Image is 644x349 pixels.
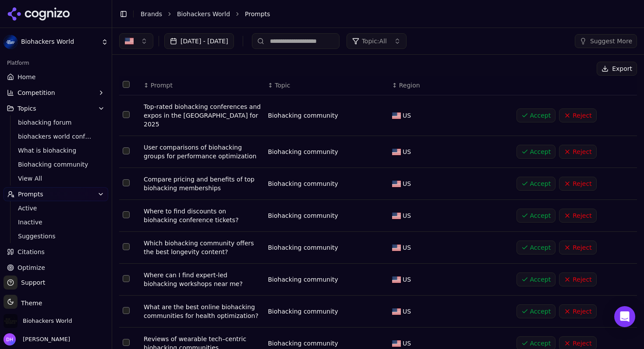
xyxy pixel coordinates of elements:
span: US [403,275,411,284]
button: Accept [517,177,556,191]
div: Compare pricing and benefits of top biohacking memberships [144,175,261,192]
th: Region [389,76,513,95]
a: biohacking forum [14,116,98,129]
span: Biohackers World [21,38,98,46]
button: Select row 1 [123,111,130,118]
img: US flag [392,213,401,219]
a: Biohackers World [177,10,230,18]
a: Citations [4,245,108,259]
button: Reject [559,108,596,122]
span: US [403,147,411,156]
span: What is biohacking [18,146,94,155]
a: Suggestions [14,230,98,242]
span: Optimize [18,263,45,272]
div: Biohacking community [268,147,386,156]
span: US [403,307,411,316]
button: Open user button [4,333,70,346]
button: Select row 4 [123,211,130,218]
img: US flag [392,308,401,315]
span: Theme [18,300,42,307]
button: Select row 8 [123,339,130,346]
span: View All [18,174,94,183]
button: Select row 2 [123,147,130,154]
span: Topic [275,81,290,90]
img: United States [125,37,134,45]
button: Suggest More [575,34,637,48]
img: Dmytro Horbyk [4,333,16,346]
span: biohackers world conference [18,132,94,141]
div: What are the best online biohacking communities for health optimization? [144,303,261,320]
button: Reject [559,241,596,255]
span: Inactive [18,218,94,227]
a: What is biohacking [14,144,98,157]
button: Reject [559,272,596,286]
th: Prompt [140,76,265,95]
div: Biohacking community [268,339,386,348]
button: Topics [4,101,108,115]
button: Accept [517,241,556,255]
button: Select all rows [123,81,130,88]
div: Top-rated biohacking conferences and expos in the [GEOGRAPHIC_DATA] for 2025 [144,102,261,129]
span: Topics [18,104,36,113]
span: Biohackers World [23,317,72,325]
div: Biohacking community [268,211,386,220]
a: Optimize [4,261,108,275]
img: US flag [392,244,401,251]
button: Reject [559,145,596,159]
span: biohacking forum [18,118,94,127]
button: Open organization switcher [4,314,72,328]
span: US [403,339,411,348]
div: ↕Prompt [144,81,261,90]
span: US [403,179,411,188]
span: Home [18,73,35,81]
img: US flag [392,149,401,155]
div: Platform [4,56,108,70]
button: Competition [4,86,108,100]
div: Which biohacking community offers the best longevity content? [144,239,261,256]
a: Inactive [14,216,98,228]
span: US [403,243,411,252]
button: Accept [517,145,556,159]
div: Biohacking community [268,307,386,316]
div: ↕Region [392,81,510,90]
a: Biohacking community [14,158,98,171]
span: Suggestions [18,232,94,241]
div: Open Intercom Messenger [614,306,635,327]
img: US flag [392,340,401,347]
button: Reject [559,304,596,318]
img: US flag [392,276,401,283]
span: Biohacking community [18,160,94,169]
span: Prompt [151,81,173,90]
span: Active [18,204,94,213]
div: Biohacking community [268,179,386,188]
button: Accept [517,304,556,318]
span: US [403,211,411,220]
span: Competition [18,88,55,97]
a: View All [14,172,98,185]
span: Prompts [245,10,270,18]
img: Biohackers World [4,314,18,328]
a: Home [4,70,108,84]
img: US flag [392,112,401,119]
span: US [403,111,411,120]
span: Prompts [18,190,43,199]
button: Select row 3 [123,179,130,186]
span: Support [18,278,45,287]
button: Select row 7 [123,307,130,314]
div: Biohacking community [268,275,386,284]
span: Topic: All [362,37,387,45]
div: Biohacking community [268,111,386,120]
span: Region [399,81,420,90]
div: ↕Topic [268,81,386,90]
button: Select row 5 [123,243,130,250]
nav: breadcrumb [141,10,619,18]
button: [DATE] - [DATE] [164,33,234,49]
div: User comparisons of biohacking groups for performance optimization [144,143,261,161]
div: Biohacking community [268,243,386,252]
button: Reject [559,209,596,223]
img: Biohackers World [4,35,18,49]
div: Where to find discounts on biohacking conference tickets? [144,207,261,224]
button: Export [597,62,637,76]
a: Active [14,202,98,214]
th: Topic [265,76,389,95]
